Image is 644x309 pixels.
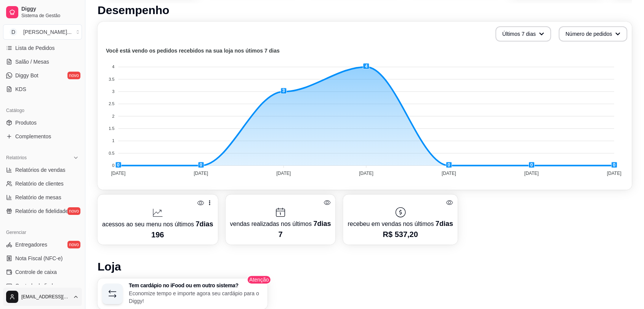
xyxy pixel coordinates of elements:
[21,13,79,19] span: Sistema de Gestão
[276,170,291,176] tspan: [DATE]
[15,194,61,201] span: Relatório de mesas
[112,138,114,143] tspan: 1
[3,164,82,176] a: Relatórios de vendas
[15,166,66,174] span: Relatórios de vendas
[15,207,68,215] span: Relatório de fidelidade
[3,104,82,117] div: Catálogo
[98,3,632,17] h1: Desempenho
[112,163,114,168] tspan: 0
[109,151,114,155] tspan: 0.5
[15,180,64,187] span: Relatório de clientes
[3,288,82,306] button: [EMAIL_ADDRESS][DOMAIN_NAME]
[15,241,47,248] span: Entregadores
[359,170,373,176] tspan: [DATE]
[23,28,72,36] div: [PERSON_NAME] ...
[3,280,82,292] a: Controle de fiado
[109,126,114,131] tspan: 1.5
[111,170,126,176] tspan: [DATE]
[230,229,331,240] p: 7
[15,85,26,93] span: KDS
[3,205,82,217] a: Relatório de fidelidadenovo
[3,83,82,95] a: KDS
[607,170,622,176] tspan: [DATE]
[3,191,82,203] a: Relatório de mesas
[15,282,56,290] span: Controle de fiado
[3,226,82,239] div: Gerenciar
[3,69,82,82] a: Diggy Botnovo
[6,155,27,161] span: Relatórios
[106,48,280,54] text: Você está vendo os pedidos recebidos na sua loja nos útimos 7 dias
[436,220,453,227] span: 7 dias
[3,178,82,190] a: Relatório de clientes
[112,64,114,69] tspan: 4
[195,220,213,228] span: 7 dias
[21,6,79,13] span: Diggy
[15,72,38,79] span: Diggy Bot
[3,239,82,251] a: Entregadoresnovo
[247,275,271,284] span: Atenção
[559,26,627,42] button: Número de pedidos
[3,3,82,21] a: DiggySistema de Gestão
[3,42,82,54] a: Lista de Pedidos
[112,89,114,94] tspan: 3
[15,255,62,262] span: Nota Fiscal (NFC-e)
[348,218,453,229] p: recebeu em vendas nos últimos
[10,28,17,36] span: D
[15,44,55,52] span: Lista de Pedidos
[15,268,57,276] span: Controle de caixa
[495,26,551,42] button: Últimos 7 dias
[442,170,456,176] tspan: [DATE]
[21,294,70,300] span: [EMAIL_ADDRESS][DOMAIN_NAME]
[15,119,37,126] span: Produtos
[3,117,82,129] a: Produtos
[3,24,82,40] button: Select a team
[15,133,51,140] span: Complementos
[524,170,539,176] tspan: [DATE]
[3,56,82,68] a: Salão / Mesas
[102,229,213,240] p: 196
[348,229,453,240] p: R$ 537,20
[3,130,82,142] a: Complementos
[98,260,632,274] h1: Loja
[3,252,82,264] a: Nota Fiscal (NFC-e)
[129,290,263,305] p: Economize tempo e importe agora seu cardápio para o Diggy!
[194,170,208,176] tspan: [DATE]
[129,283,263,288] h3: Tem cardápio no iFood ou em outro sistema?
[313,220,331,227] span: 7 dias
[112,114,114,118] tspan: 2
[230,218,331,229] p: vendas realizadas nos últimos
[109,101,114,106] tspan: 2.5
[15,58,49,66] span: Salão / Mesas
[3,266,82,278] a: Controle de caixa
[109,77,114,82] tspan: 3.5
[102,219,213,229] p: acessos ao seu menu nos últimos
